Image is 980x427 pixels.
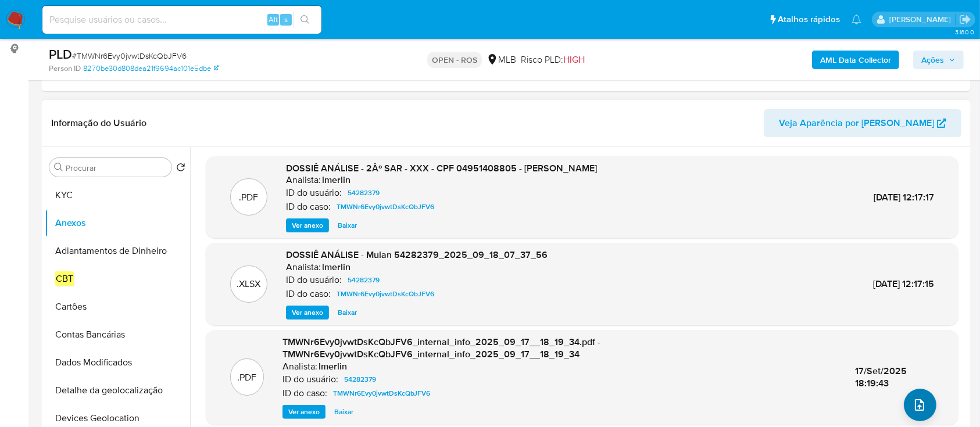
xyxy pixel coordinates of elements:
span: # TMWNr6Evy0jvwtDsKcQbJFV6 [72,50,187,62]
button: Procurar [54,163,63,172]
a: 8270be30d808dea21f9694ac101e5dbe [83,63,219,74]
button: upload-file [904,389,936,421]
span: TMWNr6Evy0jvwtDsKcQbJFV6 [333,386,431,400]
span: DOSSIÊ ANÁLISE - Mulan 54282379_2025_09_18_07_37_56 [286,248,548,261]
span: TMWNr6Evy0jvwtDsKcQbJFV6 [337,287,434,301]
p: ID do usuário: [286,187,342,199]
span: Ações [921,51,944,69]
a: 54282379 [343,186,384,200]
span: Ver anexo [292,307,323,318]
span: [DATE] 12:17:17 [874,191,934,204]
button: Ver anexo [282,405,326,419]
p: ID do usuário: [286,274,342,286]
a: 54282379 [339,372,381,386]
button: KYC [45,181,190,209]
button: Ver anexo [286,218,329,232]
button: CBT [45,265,190,293]
span: HIGH [563,53,585,66]
p: ID do caso: [286,288,331,300]
b: Person ID [49,63,81,74]
a: Sair [959,13,971,26]
input: Pesquise usuários ou casos... [42,12,321,27]
p: OPEN - ROS [427,52,482,68]
button: Anexos [45,209,190,237]
a: TMWNr6Evy0jvwtDsKcQbJFV6 [332,200,439,214]
p: Analista: [286,261,321,273]
span: 54282379 [348,186,380,200]
button: Ver anexo [286,306,329,320]
p: Analista: [286,174,321,186]
b: PLD [49,45,72,63]
span: Atalhos rápidos [778,13,840,26]
p: .XLSX [237,278,261,290]
span: Ver anexo [288,406,320,418]
button: Baixar [328,405,359,419]
span: TMWNr6Evy0jvwtDsKcQbJFV6_internal_info_2025_09_17__18_19_34.pdf - TMWNr6Evy0jvwtDsKcQbJFV6_intern... [282,335,601,361]
a: TMWNr6Evy0jvwtDsKcQbJFV6 [328,386,435,400]
b: AML Data Collector [820,51,891,69]
button: search-icon [293,12,317,28]
input: Procurar [66,163,167,173]
button: AML Data Collector [812,51,899,69]
div: MLB [487,53,516,66]
span: TMWNr6Evy0jvwtDsKcQbJFV6 [337,200,434,214]
p: ID do caso: [282,387,327,399]
p: .PDF [237,371,256,384]
span: s [284,14,288,25]
span: 54282379 [344,372,376,386]
span: Veja Aparência por [PERSON_NAME] [779,109,934,137]
p: ID do usuário: [282,374,338,385]
button: Cartões [45,293,190,321]
span: Baixar [338,220,357,231]
button: Baixar [332,218,363,232]
span: [DATE] 12:17:15 [873,277,934,290]
span: 54282379 [348,273,380,287]
p: Analista: [282,361,317,372]
button: Veja Aparência por [PERSON_NAME] [764,109,961,137]
button: Ações [913,51,964,69]
button: Dados Modificados [45,349,190,376]
h1: Informação do Usuário [51,117,146,129]
p: vinicius.santiago@mercadolivre.com [889,14,955,25]
h6: lmerlin [322,261,350,273]
span: Ver anexo [292,220,323,231]
p: ID do caso: [286,201,331,213]
span: 17/Set/2025 18:19:43 [856,364,907,390]
a: TMWNr6Evy0jvwtDsKcQbJFV6 [332,287,439,301]
span: Alt [269,14,278,25]
a: 54282379 [343,273,384,287]
span: Baixar [338,307,357,318]
h6: lmerlin [322,174,350,186]
h6: lmerlin [319,361,347,372]
button: Contas Bancárias [45,321,190,349]
span: DOSSIÊ ANÁLISE - 2Âº SAR - XXX - CPF 04951408805 - [PERSON_NAME] [286,162,597,175]
button: Retornar ao pedido padrão [176,163,185,175]
span: 3.160.0 [955,27,974,37]
p: .PDF [239,191,259,204]
button: Detalhe da geolocalização [45,376,190,404]
button: Adiantamentos de Dinheiro [45,237,190,265]
button: Baixar [332,306,363,320]
a: Notificações [852,15,861,24]
span: Risco PLD: [521,53,585,66]
span: Baixar [334,406,353,418]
